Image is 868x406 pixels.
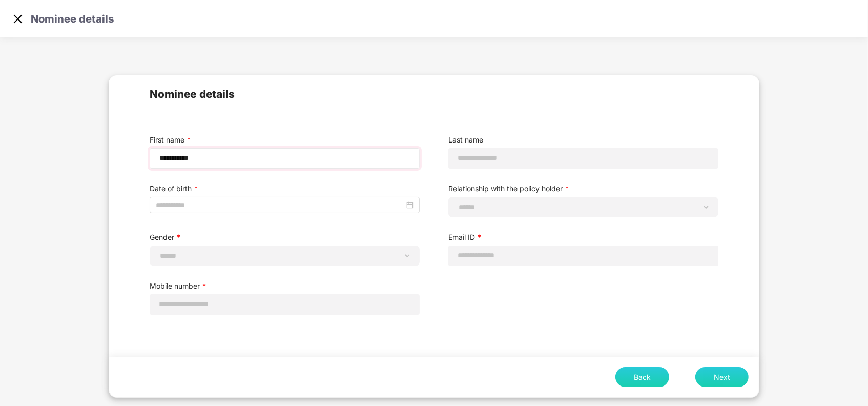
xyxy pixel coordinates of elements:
[150,232,420,243] label: Gender
[448,183,718,194] label: Relationship with the policy holder
[695,367,749,387] button: Next
[10,11,26,27] img: svg+xml;base64,PHN2ZyB4bWxucz0iaHR0cDovL3d3dy53My5vcmcvMjAwMC9zdmciIHdpZHRoPSIzMCIgaGVpZ2h0PSIzMC...
[150,86,719,103] span: Nominee details
[448,134,718,146] label: Last name
[615,367,669,387] button: Back
[448,232,718,243] label: Email ID
[150,280,420,292] label: Mobile number
[150,134,420,146] label: First name
[31,11,114,24] p: Nominee details
[150,183,420,194] label: Date of birth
